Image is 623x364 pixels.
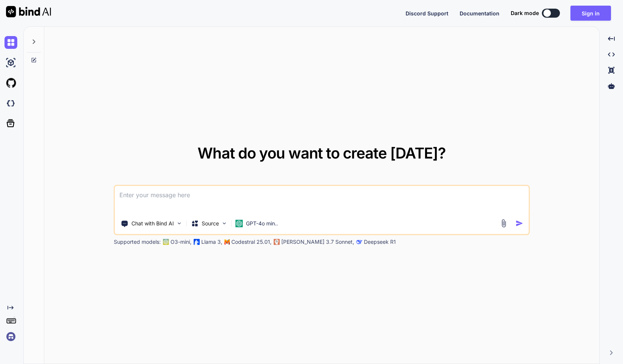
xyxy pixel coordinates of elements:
p: [PERSON_NAME] 3.7 Sonnet, [281,238,354,246]
span: Documentation [460,10,499,17]
p: Chat with Bind AI [131,220,174,227]
img: icon [516,219,523,227]
span: Discord Support [406,10,448,17]
button: Discord Support [406,9,448,17]
p: Source [202,220,219,227]
img: signin [5,330,17,343]
p: O3-mini, [170,238,192,246]
img: darkCloudIdeIcon [5,97,17,110]
span: Dark mode [511,9,539,17]
img: githubLight [5,77,17,89]
img: ai-studio [5,56,17,69]
p: Supported models: [114,238,161,246]
img: attachment [499,219,508,228]
p: Codestral 25.01, [231,238,272,246]
p: GPT-4o min.. [246,220,278,227]
img: chat [5,36,17,49]
img: Bind AI [6,6,51,17]
img: Llama2 [194,239,200,245]
img: GPT-4 [163,239,169,245]
button: Sign in [570,6,611,21]
p: Deepseek R1 [364,238,396,246]
span: What do you want to create [DATE]? [198,144,446,162]
img: Pick Tools [176,220,183,227]
img: Pick Models [221,220,228,227]
img: GPT-4o mini [235,220,243,227]
img: claude [356,239,362,245]
button: Documentation [460,9,499,17]
p: Llama 3, [201,238,222,246]
img: claude [274,239,280,245]
img: Mistral-AI [225,239,230,245]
